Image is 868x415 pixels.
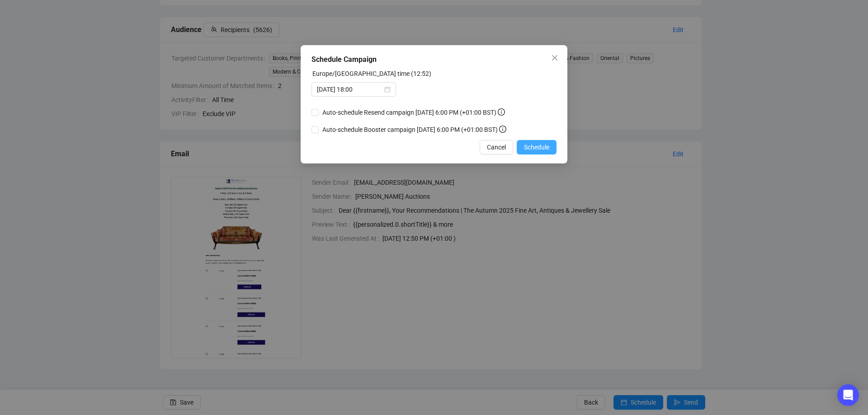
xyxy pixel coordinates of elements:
[312,70,431,77] label: Europe/London time (12:52)
[499,126,506,133] span: info-circle
[319,107,509,117] span: Auto-schedule Resend campaign [DATE] 6:00 PM (+01:00 BST)
[487,142,506,152] span: Cancel
[311,54,557,65] div: Schedule Campaign
[551,54,558,61] span: close
[524,142,549,152] span: Schedule
[547,51,562,65] button: Close
[837,384,859,406] div: Open Intercom Messenger
[317,84,382,94] input: Select date
[498,108,505,116] span: info-circle
[319,125,510,135] span: Auto-schedule Booster campaign [DATE] 6:00 PM (+01:00 BST)
[480,140,513,154] button: Cancel
[517,140,557,154] button: Schedule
